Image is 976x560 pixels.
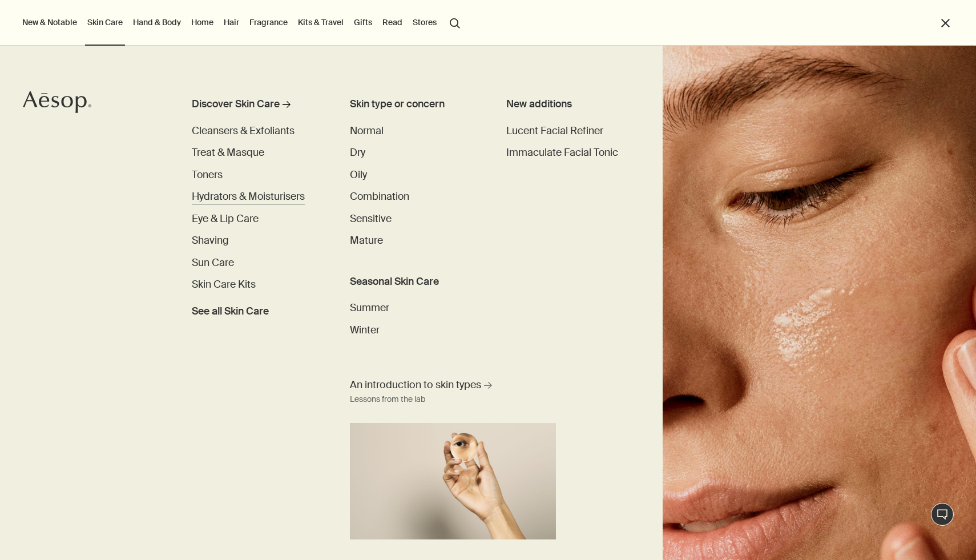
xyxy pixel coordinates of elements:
a: Combination [350,190,409,205]
a: Read [380,15,405,30]
a: Summer [350,301,389,316]
h3: Skin type or concern [350,97,477,112]
button: New & Notable [20,15,79,30]
button: Open search [445,11,465,33]
button: Stores [410,15,439,30]
svg: Aesop [23,91,91,114]
div: Lessons from the lab [350,393,425,406]
a: Cleansers & Exfoliants [192,124,295,139]
a: Winter [350,323,380,339]
div: New additions [506,97,634,112]
a: Shaving [192,233,229,249]
span: Normal [350,124,384,138]
span: Skin Care Kits [192,278,256,291]
img: Woman holding her face with her hands [663,46,976,560]
span: Toners [192,168,223,182]
a: Sensitive [350,212,392,227]
a: Eye & Lip Care [192,212,259,227]
a: Dry [350,146,365,161]
a: Toners [192,168,223,183]
span: Eye & Lip Care [192,212,259,225]
a: Hydrators & Moisturisers [192,190,305,205]
a: Skin Care [85,15,125,30]
a: Hand & Body [131,15,183,30]
a: Discover Skin Care [192,97,320,117]
a: An introduction to skin types Lessons from the labA hand holding a mirror reflecting her eye [347,375,559,539]
a: Gifts [352,15,374,30]
span: Summer [350,301,389,315]
span: Cleansers & Exfoliants [192,124,295,138]
span: Sun Care [192,256,234,269]
span: Mature [350,234,383,247]
a: Mature [350,233,383,249]
a: Kits & Travel [296,15,346,30]
span: See all Skin Care [192,304,269,320]
a: Hair [221,15,241,30]
a: Normal [350,124,384,139]
div: Discover Skin Care [192,97,280,112]
span: Hydrators & Moisturisers [192,190,305,203]
a: Fragrance [247,15,290,30]
span: Oily [350,168,367,182]
span: Lucent Facial Refiner [506,124,603,138]
button: Live Assistance [931,503,954,526]
a: Immaculate Facial Tonic [506,146,618,161]
span: Winter [350,324,380,337]
span: An introduction to skin types [350,378,481,392]
a: Aesop [20,88,94,119]
a: Sun Care [192,256,234,271]
a: Skin Care Kits [192,277,256,293]
span: Immaculate Facial Tonic [506,146,618,159]
button: Close the Menu [939,17,952,30]
span: Sensitive [350,212,392,225]
span: Treat & Masque [192,146,264,159]
a: Home [189,15,216,30]
a: Lucent Facial Refiner [506,124,603,139]
a: See all Skin Care [192,300,269,320]
h3: Seasonal Skin Care [350,275,477,290]
span: Shaving [192,234,229,247]
span: Dry [350,146,365,159]
a: Treat & Masque [192,146,264,161]
a: Oily [350,168,367,183]
span: Combination [350,190,409,203]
